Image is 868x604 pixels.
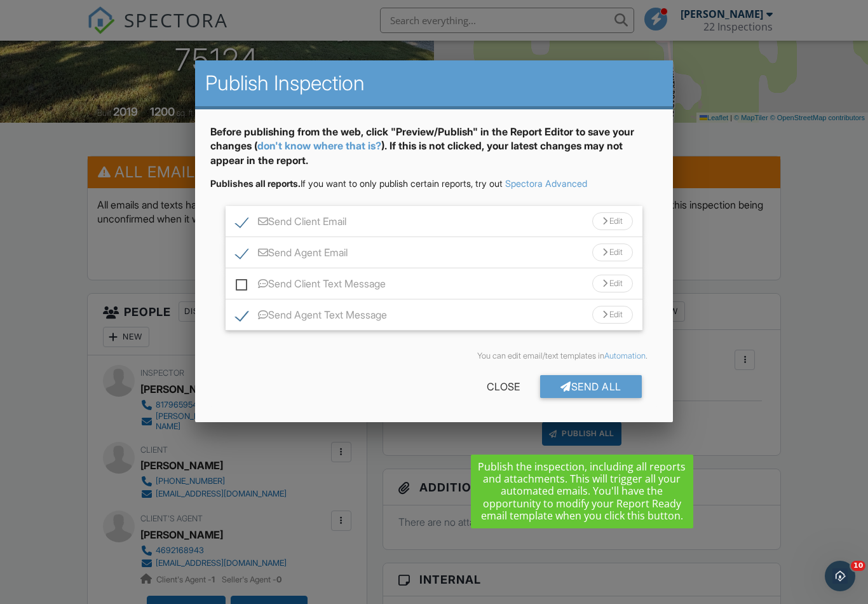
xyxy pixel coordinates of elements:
[236,247,348,263] label: Send Agent Email
[466,375,540,398] div: Close
[220,351,647,361] div: You can edit email/text templates in .
[210,178,301,189] strong: Publishes all reports.
[210,178,503,189] span: If you want to only publish certain reports, try out
[236,216,346,231] label: Send Client Email
[257,139,381,152] a: don't know where that is?
[236,309,387,325] label: Send Agent Text Message
[592,212,633,230] div: Edit
[210,125,657,177] div: Before publishing from the web, click "Preview/Publish" in the Report Editor to save your changes...
[592,244,633,261] div: Edit
[825,561,855,591] iframe: Intercom live chat
[205,71,662,96] h2: Publish Inspection
[540,375,642,398] div: Send All
[592,275,633,292] div: Edit
[505,178,587,189] a: Spectora Advanced
[851,561,865,571] span: 10
[604,351,646,360] a: Automation
[592,306,633,324] div: Edit
[236,278,386,294] label: Send Client Text Message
